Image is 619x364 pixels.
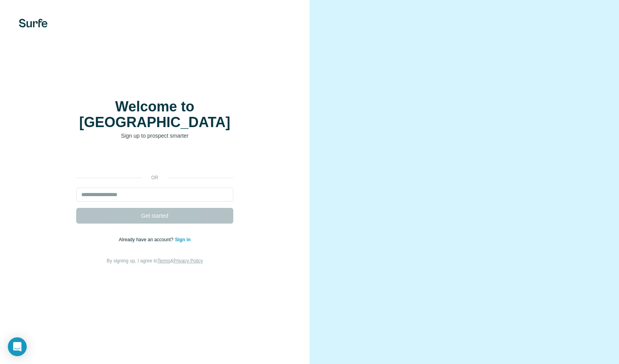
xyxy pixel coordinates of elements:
[19,19,48,27] img: Surfe's logo
[8,337,27,356] div: Open Intercom Messenger
[76,132,233,140] p: Sign up to prospect smarter
[119,237,175,242] span: Already have an account?
[72,151,237,169] iframe: Schaltfläche „Über Google anmelden“
[76,99,233,130] h1: Welcome to [GEOGRAPHIC_DATA]
[107,258,203,264] span: By signing up, I agree to &
[175,237,190,242] a: Sign in
[157,258,170,264] a: Terms
[174,258,203,264] a: Privacy Policy
[142,174,167,181] p: or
